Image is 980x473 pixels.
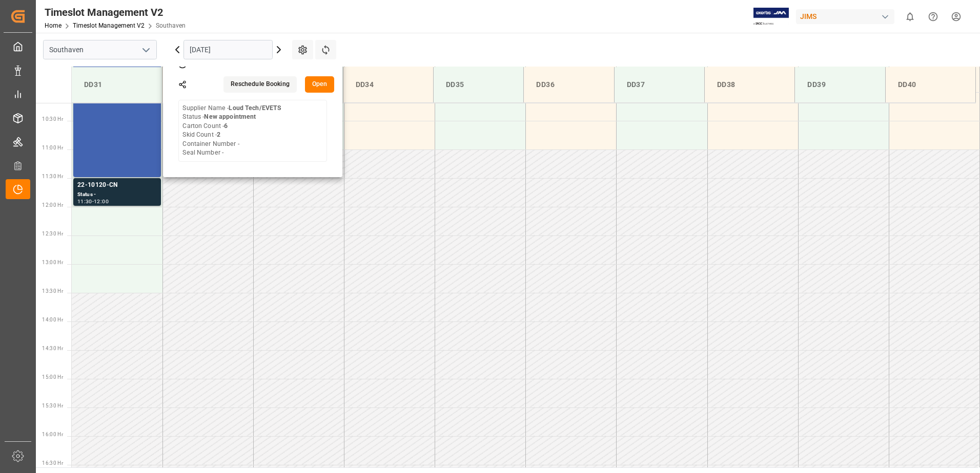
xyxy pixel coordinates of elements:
button: show 0 new notifications [899,5,922,28]
b: 2 [217,131,220,138]
button: open menu [138,42,153,58]
span: 13:30 Hr [42,288,63,294]
b: Loud Tech/EVETS [229,104,281,112]
span: 13:00 Hr [42,260,63,265]
div: Supplier Name - Status - Carton Count - Skid Count - Container Number - Seal Number - [182,104,281,158]
span: 12:00 Hr [42,202,63,208]
div: DD31 [80,75,154,94]
div: DD38 [713,75,786,94]
div: - [92,199,94,204]
b: New appointment [204,113,256,120]
div: Timeslot Management V2 [45,5,186,20]
span: 14:00 Hr [42,317,63,322]
div: DD40 [894,75,967,94]
div: DD39 [803,75,876,94]
div: JIMS [796,9,894,24]
div: DD35 [442,75,515,94]
span: 12:30 Hr [42,231,63,236]
button: Open [305,76,335,93]
a: Timeslot Management V2 [73,22,145,29]
div: DD36 [532,75,605,94]
button: Help Center [922,5,945,28]
a: Home [45,22,62,29]
span: 15:00 Hr [42,374,63,380]
div: 12:00 [94,199,109,204]
div: Status - [77,190,157,199]
img: Exertis%20JAM%20-%20Email%20Logo.jpg_1722504956.jpg [753,8,789,26]
button: Reschedule Booking [223,76,297,93]
span: 11:30 Hr [42,174,63,179]
span: 14:30 Hr [42,346,63,351]
b: 6 [224,122,228,130]
div: DD37 [623,75,696,94]
div: 11:30 [77,199,92,204]
span: 16:30 Hr [42,460,63,466]
span: 15:30 Hr [42,403,63,408]
button: JIMS [796,7,899,26]
div: 22-10120-CN [77,180,157,190]
div: DD34 [352,75,425,94]
input: Type to search/select [43,40,157,59]
span: 10:30 Hr [42,116,63,122]
span: 11:00 Hr [42,145,63,150]
span: 16:00 Hr [42,432,63,437]
input: DD.MM.YYYY [183,40,273,59]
